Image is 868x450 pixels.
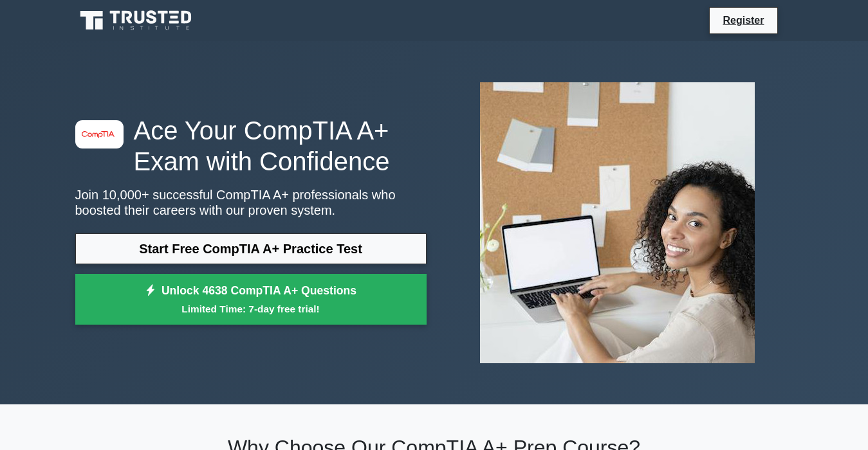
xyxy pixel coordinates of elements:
[75,115,427,177] h1: Ace Your CompTIA A+ Exam with Confidence
[91,301,411,316] small: Limited Time: 7-day free trial!
[75,274,427,325] a: Unlock 4638 CompTIA A+ QuestionsLimited Time: 7-day free trial!
[75,233,427,264] a: Start Free CompTIA A+ Practice Test
[75,187,427,218] p: Join 10,000+ successful CompTIA A+ professionals who boosted their careers with our proven system.
[715,12,771,28] a: Register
